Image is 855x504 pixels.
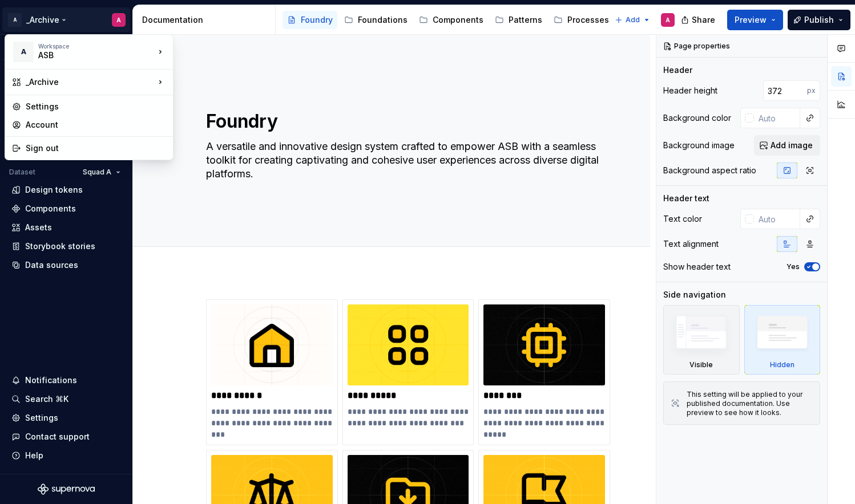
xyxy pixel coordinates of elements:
div: Account [26,119,166,131]
div: A [13,42,34,62]
div: Settings [26,101,166,112]
div: ASB [38,50,135,61]
div: Sign out [26,143,166,154]
div: _Archive [26,76,155,88]
div: Workspace [38,43,155,50]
